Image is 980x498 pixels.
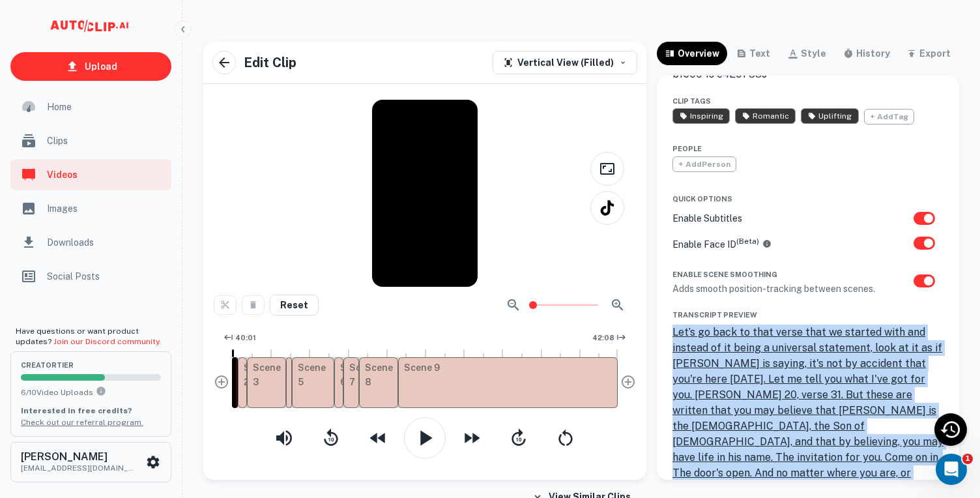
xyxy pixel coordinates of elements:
[672,97,711,105] span: Clip Tags
[21,462,138,474] p: [EMAIL_ADDRESS][DOMAIN_NAME]
[16,327,161,346] span: Have questions or want product updates?
[21,405,161,417] p: Interested in free credits?
[47,168,164,182] span: Videos
[898,42,959,65] button: export
[590,152,624,186] button: Full View
[235,332,256,344] span: 40:01
[672,235,771,252] p: Enable Face ID
[21,418,143,427] a: Check out our referral program.
[727,42,779,65] button: text
[21,386,161,398] p: 6 / 10 Video Uploads
[919,46,951,61] div: export
[620,374,636,394] div: Add Outro
[47,235,164,250] span: Downloads
[10,91,171,123] a: Home
[801,46,826,61] div: style
[672,156,736,172] span: + Add Person
[47,269,164,284] span: Social Posts
[218,329,261,347] button: Edit Clip Start Time
[835,42,898,65] button: history
[598,199,616,217] img: tiktok-logo.svg
[493,51,637,74] button: Choose the default mode in which all your clips are displayed and formatted
[672,195,732,203] span: Quick Options
[801,108,858,124] span: AI has identified this clip as Uplifting
[10,261,171,292] a: Social Posts
[214,374,229,394] div: Add Intro
[244,53,296,72] h5: Edit Clip
[10,442,171,482] button: [PERSON_NAME][EMAIL_ADDRESS][DOMAIN_NAME]
[47,134,164,148] span: Clips
[10,52,171,81] a: Upload
[672,145,702,153] span: People
[10,125,171,156] a: Clips
[672,108,730,124] span: AI has identified this clip as Inspiring
[762,239,771,248] svg: Automated face-tagging to determine who is in your clips.
[678,46,719,61] div: overview
[657,42,727,65] button: overview
[749,46,770,61] div: text
[936,454,967,485] iframe: Intercom live chat
[735,108,796,124] span: AI has identified this clip as Romantic
[10,159,171,190] a: Videos
[270,295,319,315] button: Reset Clip to Original Settings
[672,311,757,319] span: Transcript Preview
[934,413,967,446] div: Recent Activity
[672,271,777,278] span: Enable Scene Smoothing
[47,201,164,216] span: Images
[96,386,106,396] svg: You can upload 10 videos per month on the creator tier. Upgrade to upload more.
[962,454,973,464] span: 1
[587,329,631,347] button: Edit Clip End Time
[672,282,875,296] p: Adds smooth position-tracking between scenes.
[53,337,161,346] a: Join our Discord community.
[47,100,164,114] span: Home
[21,452,138,462] h6: [PERSON_NAME]
[21,362,161,369] span: creator Tier
[592,332,614,344] span: 42:08
[590,191,624,225] button: TikTok Preview
[503,55,614,70] div: Vertical View (Filled)
[10,351,171,436] button: creatorTier6/10Video UploadsYou can upload 10 videos per month on the creator tier. Upgrade to up...
[85,59,117,74] p: Upload
[10,227,171,258] a: Downloads
[779,42,835,65] button: style
[856,46,890,61] div: history
[672,211,742,226] p: Enable Subtitles
[864,109,914,124] span: + Add Tag
[10,193,171,224] a: Images
[736,237,759,246] sup: (Beta)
